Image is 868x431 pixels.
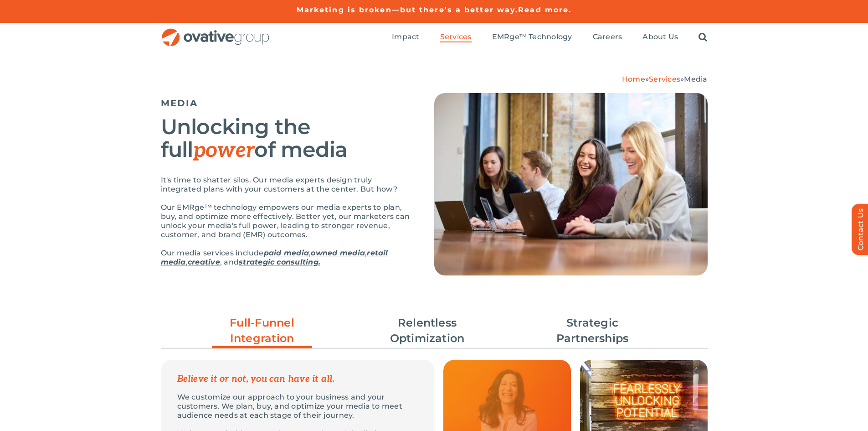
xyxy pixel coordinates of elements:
a: OG_Full_horizontal_RGB [161,27,270,36]
ul: Post Filters [161,311,708,351]
span: About Us [642,32,678,42]
a: Services [440,32,472,42]
p: Our EMRge™ technology empowers our media experts to plan, buy, and optimize more effectively. Bet... [161,203,411,239]
a: Home [622,75,645,83]
span: Impact [392,32,419,42]
a: strategic consulting. [239,258,320,266]
em: power [193,138,255,163]
a: EMRge™ Technology [492,32,572,42]
a: retail media [161,249,388,266]
a: Strategic Partnerships [542,315,642,346]
span: Media [684,75,707,83]
a: Full-Funnel Integration [212,315,312,351]
h5: MEDIA [161,98,411,109]
p: Our media services include , , , , and [161,249,411,267]
a: paid media [264,249,309,257]
a: Search [699,32,707,42]
a: Careers [593,32,622,42]
span: Careers [593,32,622,42]
nav: Menu [392,23,707,52]
span: EMRge™ Technology [492,32,572,42]
a: creative [188,258,220,266]
a: Read more. [518,5,571,14]
a: About Us [642,32,678,42]
a: Impact [392,32,419,42]
a: Relentless Optimization [377,315,478,346]
a: owned media [311,249,365,257]
p: Believe it or not, you can have it all. [177,374,418,384]
h2: Unlocking the full of media [161,115,411,162]
span: Services [440,32,472,42]
span: » » [622,75,708,83]
a: Marketing is broken—but there's a better way. [297,5,519,14]
img: Media – Hero [434,93,708,275]
p: We customize our approach to your business and your customers. We plan, buy, and optimize your me... [177,393,418,420]
a: Services [649,75,680,83]
p: It's time to shatter silos. Our media experts design truly integrated plans with your customers a... [161,176,411,194]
